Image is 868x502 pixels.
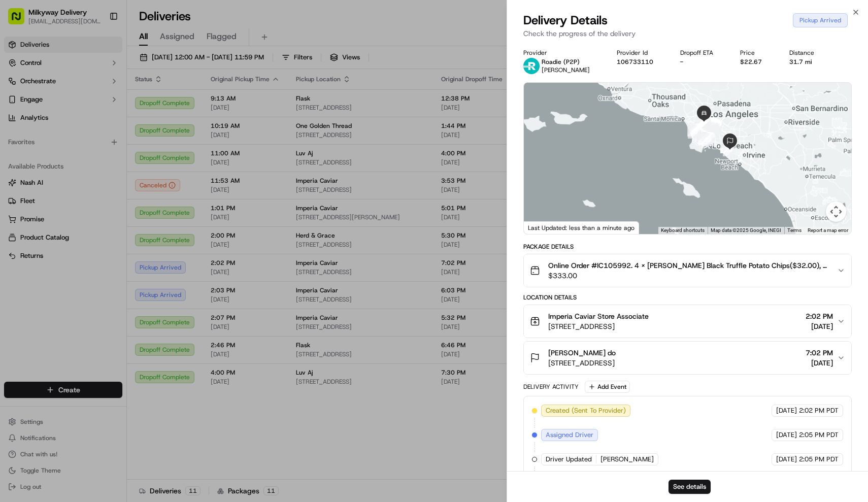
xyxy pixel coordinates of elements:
[6,223,82,241] a: 📗Knowledge Base
[523,383,579,391] div: Delivery Activity
[26,65,183,76] input: Got a question? Start typing here...
[687,123,700,137] div: 29
[21,97,40,115] img: 8571987876998_91fb9ceb93ad5c398215_72.jpg
[20,185,28,193] img: 1736555255976-a54dd68f-1ca7-489b-9aae-adbdc363a1c4
[600,455,654,464] span: [PERSON_NAME]
[808,227,848,233] a: Report a map error
[10,148,26,168] img: Wisdom Oko
[697,115,711,128] div: 28
[31,185,108,193] span: Wisdom [PERSON_NAME]
[157,130,185,142] button: See all
[617,49,664,57] div: Provider Id
[523,293,852,302] div: Location Details
[173,100,185,112] button: Start new chat
[524,221,639,234] div: Last Updated: less than a minute ago
[523,49,600,57] div: Provider
[523,243,852,251] div: Package Details
[740,49,773,57] div: Price
[546,430,593,440] span: Assigned Driver
[10,97,28,115] img: 1736555255976-a54dd68f-1ca7-489b-9aae-adbdc363a1c4
[523,12,608,28] span: Delivery Details
[806,321,833,331] span: [DATE]
[10,10,30,30] img: Nash
[524,342,852,374] button: [PERSON_NAME] do[STREET_ADDRESS]7:02 PM[DATE]
[46,97,166,107] div: Start new chat
[82,223,167,241] a: 💻API Documentation
[826,202,846,222] button: Map camera controls
[101,252,123,259] span: Pylon
[711,227,781,233] span: Map data ©2025 Google, INEGI
[702,133,715,146] div: 32
[548,311,649,321] span: Imperia Caviar Store Associate
[617,58,653,66] button: 106733110
[542,58,590,66] p: Roadie (P2P)
[10,132,68,140] div: Past conversations
[116,185,137,193] span: [DATE]
[776,406,797,415] span: [DATE]
[10,175,26,195] img: Wisdom Oko
[524,254,852,287] button: Online Order #IC105992. 4 x [PERSON_NAME] Black Truffle Potato Chips($32.00), 2 x French Mini Bli...
[548,271,829,281] span: $333.00
[20,158,28,166] img: 1736555255976-a54dd68f-1ca7-489b-9aae-adbdc363a1c4
[723,143,736,156] div: 36
[688,125,701,139] div: 30
[523,58,540,74] img: roadie-logo-v2.jpg
[789,58,825,66] div: 31.7 mi
[787,227,802,233] a: Terms (opens in new tab)
[46,107,140,115] div: We're available if you need us!
[10,228,18,236] div: 📗
[669,480,711,494] button: See details
[799,455,839,464] span: 2:05 PM PDT
[96,227,163,237] span: API Documentation
[799,430,839,440] span: 2:05 PM PDT
[116,157,137,165] span: [DATE]
[680,49,724,57] div: Dropoff ETA
[20,227,78,237] span: Knowledge Base
[526,221,560,234] a: Open this area in Google Maps (opens a new window)
[546,455,592,464] span: Driver Updated
[10,41,185,57] p: Welcome 👋
[661,227,705,234] button: Keyboard shortcuts
[776,430,797,440] span: [DATE]
[542,66,590,74] span: [PERSON_NAME]
[806,358,833,368] span: [DATE]
[698,132,711,145] div: 31
[524,305,852,338] button: Imperia Caviar Store Associate[STREET_ADDRESS]2:02 PM[DATE]
[86,228,94,236] div: 💻
[110,185,114,193] span: •
[548,348,616,358] span: [PERSON_NAME] do
[806,348,833,358] span: 7:02 PM
[523,28,852,39] p: Check the progress of the delivery
[548,321,649,331] span: [STREET_ADDRESS]
[720,140,733,153] div: 35
[31,157,108,165] span: Wisdom [PERSON_NAME]
[776,455,797,464] span: [DATE]
[585,381,630,393] button: Add Event
[548,358,616,368] span: [STREET_ADDRESS]
[526,221,560,234] img: Google
[546,406,626,415] span: Created (Sent To Provider)
[740,58,773,66] div: $22.67
[110,157,114,165] span: •
[72,251,123,259] a: Powered byPylon
[548,260,829,271] span: Online Order #IC105992. 4 x [PERSON_NAME] Black Truffle Potato Chips($32.00), 2 x French Mini Bli...
[789,49,825,57] div: Distance
[806,311,833,321] span: 2:02 PM
[680,58,724,66] div: -
[799,406,839,415] span: 2:02 PM PDT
